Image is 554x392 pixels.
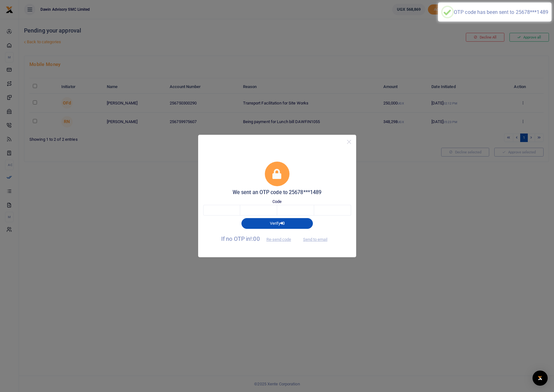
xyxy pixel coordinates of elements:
[203,189,351,196] h5: We sent an OTP code to 25678***1489
[272,199,282,205] label: Code
[344,137,354,146] button: Close
[533,371,548,386] div: Open Intercom Messenger
[454,9,548,15] div: OTP code has been sent to 25678***1489
[241,218,313,229] button: Verify
[250,235,259,242] span: !:00
[221,235,296,242] span: If no OTP in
